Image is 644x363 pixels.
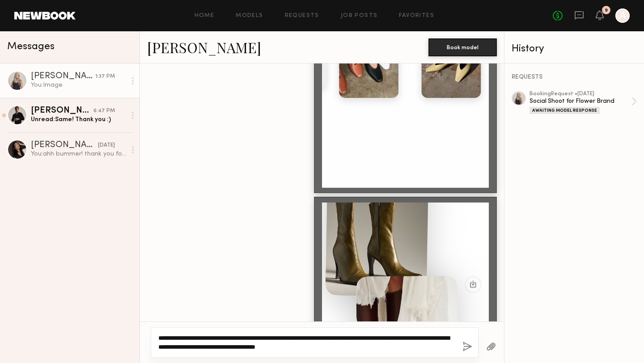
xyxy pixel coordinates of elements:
a: Job Posts [341,13,378,19]
div: You: Image [31,81,126,89]
div: [DATE] [98,141,115,150]
div: REQUESTS [512,74,637,80]
a: bookingRequest •[DATE]Social Shoot for Flower BrandAwaiting Model Response [530,91,637,114]
a: Models [236,13,263,19]
div: Awaiting Model Response [530,107,600,114]
div: You: ahh bummer! thank you for letting me know! let's stay in touch re: UGC content :) [31,150,126,158]
span: Messages [7,42,55,52]
a: Book model [428,43,497,51]
div: [PERSON_NAME] [31,72,95,81]
a: Requests [285,13,319,19]
div: Social Shoot for Flower Brand [530,97,631,106]
a: [PERSON_NAME] [147,38,261,57]
div: 6:47 PM [93,107,115,115]
a: Favorites [399,13,434,19]
a: Home [195,13,215,19]
div: [PERSON_NAME] [31,141,98,150]
div: [PERSON_NAME] [31,106,93,115]
button: Book model [428,38,497,56]
a: A [615,8,630,23]
div: booking Request • [DATE] [530,91,631,97]
div: 1:37 PM [95,72,115,81]
div: History [512,44,637,54]
div: 9 [605,8,608,13]
div: Unread: Same! Thank you :) [31,115,126,124]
